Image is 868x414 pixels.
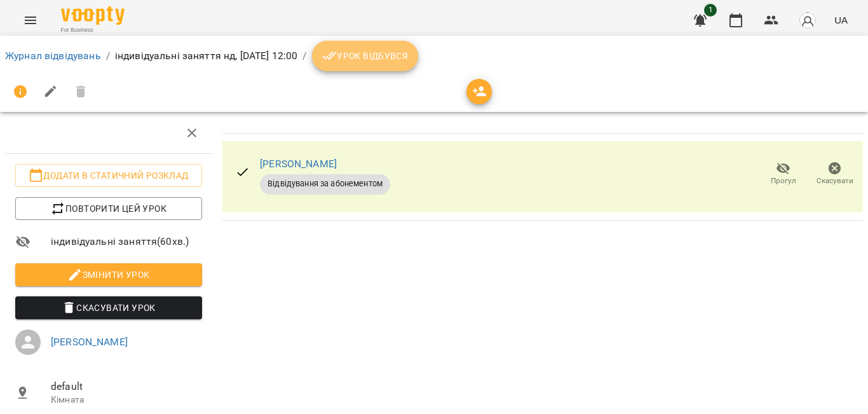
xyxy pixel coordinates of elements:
[51,234,202,249] span: індивідуальні заняття ( 60 хв. )
[25,168,192,183] span: Додати в статичний розклад
[5,50,101,62] a: Журнал відвідувань
[61,6,125,25] img: Voopty Logo
[829,8,853,32] button: UA
[15,263,202,286] button: Змінити урок
[25,300,192,315] span: Скасувати Урок
[61,26,125,34] span: For Business
[322,48,409,64] span: Урок відбувся
[302,48,306,64] li: /
[51,394,202,406] p: Кімната
[809,156,860,192] button: Скасувати
[260,178,390,190] span: Відвідування за абонементом
[51,336,128,348] a: [PERSON_NAME]
[15,197,202,220] button: Повторити цей урок
[15,164,202,187] button: Додати в статичний розклад
[260,158,337,170] a: [PERSON_NAME]
[106,48,110,64] li: /
[817,176,853,186] span: Скасувати
[799,11,817,29] img: avatar_s.png
[312,41,419,71] button: Урок відбувся
[15,5,46,36] button: Menu
[51,379,202,394] span: default
[25,201,192,216] span: Повторити цей урок
[15,296,202,319] button: Скасувати Урок
[704,4,717,17] span: 1
[771,176,796,186] span: Прогул
[834,13,848,27] span: UA
[5,41,863,71] nav: breadcrumb
[115,48,298,64] p: індивідуальні заняття нд, [DATE] 12:00
[757,156,809,192] button: Прогул
[25,267,192,282] span: Змінити урок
